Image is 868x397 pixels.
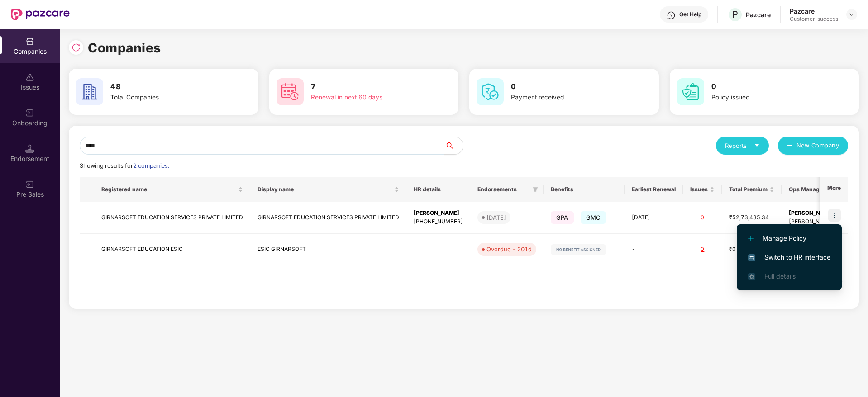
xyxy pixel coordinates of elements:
[790,7,838,15] div: Pazcare
[748,254,755,261] img: svg+xml;base64,PHN2ZyB4bWxucz0iaHR0cDovL3d3dy53My5vcmcvMjAwMC9zdmciIHdpZHRoPSIxNiIgaGVpZ2h0PSIxNi...
[250,234,406,266] td: ESIC GIRNARSOFT
[88,38,161,58] h1: Companies
[690,245,715,254] div: 0
[729,245,774,254] div: ₹0
[94,234,250,266] td: GIRNARSOFT EDUCATION ESIC
[764,272,796,280] span: Full details
[790,15,838,23] div: Customer_success
[754,142,760,148] span: caret-down
[677,78,704,105] img: svg+xml;base64,PHN2ZyB4bWxucz0iaHR0cDovL3d3dy53My5vcmcvMjAwMC9zdmciIHdpZHRoPSI2MCIgaGVpZ2h0PSI2MC...
[258,186,392,193] span: Display name
[711,81,825,93] h3: 0
[683,177,722,202] th: Issues
[414,209,463,217] div: [PERSON_NAME]
[729,213,774,222] div: ₹52,73,435.34
[828,209,841,222] img: icon
[581,211,606,224] span: GMC
[848,11,855,18] img: svg+xml;base64,PHN2ZyBpZD0iRHJvcGRvd24tMzJ4MzIiIHhtbG5zPSJodHRwOi8vd3d3LnczLm9yZy8yMDAwL3N2ZyIgd2...
[551,244,606,255] img: svg+xml;base64,PHN2ZyB4bWxucz0iaHR0cDovL3d3dy53My5vcmcvMjAwMC9zdmciIHdpZHRoPSIxMjIiIGhlaWdodD0iMj...
[25,180,34,189] img: svg+xml;base64,PHN2ZyB3aWR0aD0iMjAiIGhlaWdodD0iMjAiIHZpZXdCb3g9IjAgMCAyMCAyMCIgZmlsbD0ibm9uZSIgeG...
[277,78,304,105] img: svg+xml;base64,PHN2ZyB4bWxucz0iaHR0cDovL3d3dy53My5vcmcvMjAwMC9zdmciIHdpZHRoPSI2MCIgaGVpZ2h0PSI2MC...
[101,186,236,193] span: Registered name
[746,10,771,19] div: Pazcare
[551,211,574,224] span: GPA
[110,93,224,103] div: Total Companies
[25,109,34,118] img: svg+xml;base64,PHN2ZyB3aWR0aD0iMjAiIGhlaWdodD0iMjAiIHZpZXdCb3g9IjAgMCAyMCAyMCIgZmlsbD0ibm9uZSIgeG...
[544,177,625,202] th: Benefits
[486,213,506,222] div: [DATE]
[25,37,34,46] img: svg+xml;base64,PHN2ZyBpZD0iQ29tcGFuaWVzIiB4bWxucz0iaHR0cDovL3d3dy53My5vcmcvMjAwMC9zdmciIHdpZHRoPS...
[748,236,754,241] img: svg+xml;base64,PHN2ZyB4bWxucz0iaHR0cDovL3d3dy53My5vcmcvMjAwMC9zdmciIHdpZHRoPSIxMi4yMDEiIGhlaWdodD...
[133,162,169,169] span: 2 companies.
[250,202,406,234] td: GIRNARSOFT EDUCATION SERVICES PRIVATE LIMITED
[511,93,625,103] div: Payment received
[94,177,250,202] th: Registered name
[667,11,676,20] img: svg+xml;base64,PHN2ZyBpZD0iSGVscC0zMngzMiIgeG1sbnM9Imh0dHA6Ly93d3cudzMub3JnLzIwMDAvc3ZnIiB3aWR0aD...
[72,43,81,52] img: svg+xml;base64,PHN2ZyBpZD0iUmVsb2FkLTMyeDMyIiB4bWxucz0iaHR0cDovL3d3dy53My5vcmcvMjAwMC9zdmciIHdpZH...
[787,142,793,150] span: plus
[511,81,625,93] h3: 0
[80,162,169,169] span: Showing results for
[778,137,848,155] button: plusNew Company
[477,78,504,105] img: svg+xml;base64,PHN2ZyB4bWxucz0iaHR0cDovL3d3dy53My5vcmcvMjAwMC9zdmciIHdpZHRoPSI2MCIgaGVpZ2h0PSI2MC...
[625,202,683,234] td: [DATE]
[25,144,34,153] img: svg+xml;base64,PHN2ZyB3aWR0aD0iMTQuNSIgaGVpZ2h0PSIxNC41IiB2aWV3Qm94PSIwIDAgMTYgMTYiIGZpbGw9Im5vbm...
[25,73,34,82] img: svg+xml;base64,PHN2ZyBpZD0iSXNzdWVzX2Rpc2FibGVkIiB4bWxucz0iaHR0cDovL3d3dy53My5vcmcvMjAwMC9zdmciIH...
[11,9,70,20] img: New Pazcare Logo
[311,81,425,93] h3: 7
[94,202,250,234] td: GIRNARSOFT EDUCATION SERVICES PRIVATE LIMITED
[110,81,224,93] h3: 48
[679,11,701,18] div: Get Help
[76,78,103,105] img: svg+xml;base64,PHN2ZyB4bWxucz0iaHR0cDovL3d3dy53My5vcmcvMjAwMC9zdmciIHdpZHRoPSI2MCIgaGVpZ2h0PSI2MC...
[690,186,708,193] span: Issues
[444,142,463,149] span: search
[729,186,768,193] span: Total Premium
[486,245,532,254] div: Overdue - 201d
[796,141,839,150] span: New Company
[711,93,825,103] div: Policy issued
[748,252,830,262] span: Switch to HR interface
[477,186,529,193] span: Endorsements
[406,177,470,202] th: HR details
[250,177,406,202] th: Display name
[531,184,540,195] span: filter
[311,93,425,103] div: Renewal in next 60 days
[748,233,830,243] span: Manage Policy
[533,187,538,192] span: filter
[444,137,463,155] button: search
[625,234,683,266] td: -
[748,273,755,280] img: svg+xml;base64,PHN2ZyB4bWxucz0iaHR0cDovL3d3dy53My5vcmcvMjAwMC9zdmciIHdpZHRoPSIxNi4zNjMiIGhlaWdodD...
[725,141,760,150] div: Reports
[690,213,715,222] div: 0
[820,177,848,202] th: More
[625,177,683,202] th: Earliest Renewal
[414,217,463,226] div: [PHONE_NUMBER]
[722,177,782,202] th: Total Premium
[732,9,738,20] span: P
